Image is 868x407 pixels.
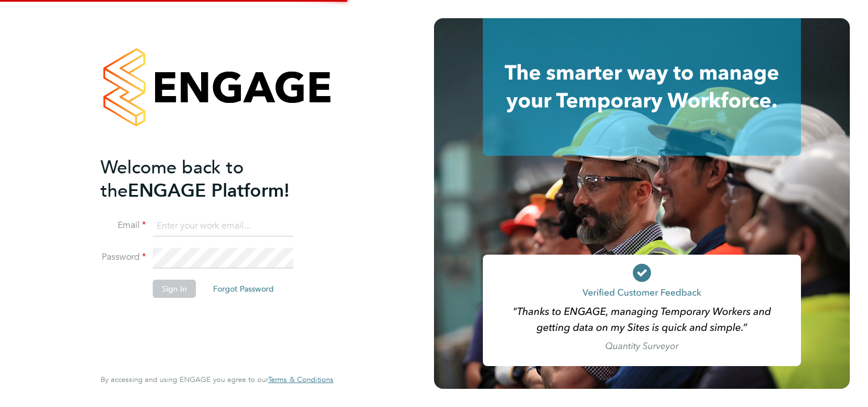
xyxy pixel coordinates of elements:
[204,280,283,298] button: Forgot Password
[153,280,196,298] button: Sign In
[101,156,244,202] span: Welcome back to the
[101,251,146,263] label: Password
[153,216,293,236] input: Enter your work email...
[101,219,146,231] label: Email
[101,375,333,384] span: By accessing and using ENGAGE you agree to our
[268,375,333,384] span: Terms & Conditions
[268,375,333,384] a: Terms & Conditions
[101,156,322,202] h2: ENGAGE Platform!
